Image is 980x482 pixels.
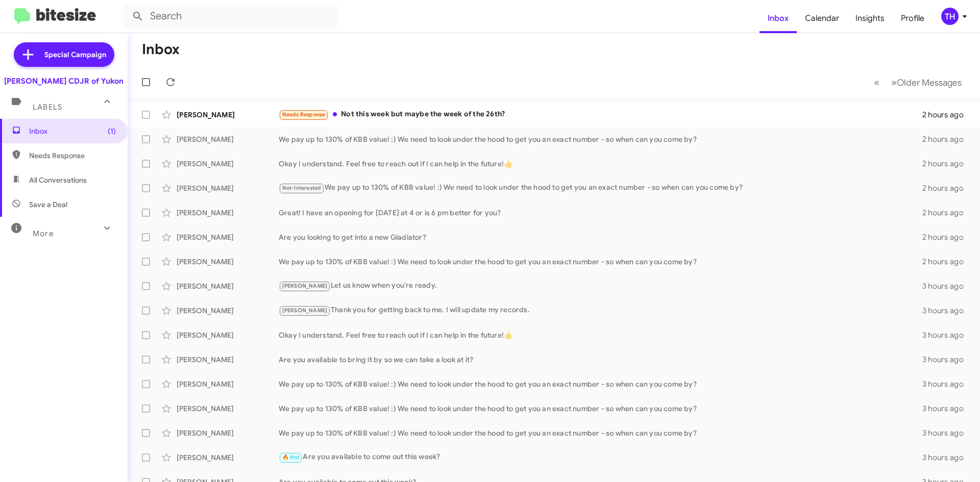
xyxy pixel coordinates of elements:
[177,330,279,340] div: [PERSON_NAME]
[279,451,922,463] div: Are you available to come out this week?
[177,452,279,463] div: [PERSON_NAME]
[922,452,972,463] div: 3 hours ago
[282,307,328,314] span: [PERSON_NAME]
[177,110,279,120] div: [PERSON_NAME]
[922,208,972,218] div: 2 hours ago
[922,183,972,193] div: 2 hours ago
[885,72,968,93] button: Next
[922,428,972,438] div: 3 hours ago
[847,4,893,33] a: Insights
[279,182,922,194] div: We pay up to 130% of KBB value! :) We need to look under the hood to get you an exact number - so...
[177,208,279,218] div: [PERSON_NAME]
[891,76,897,89] span: »
[177,354,279,365] div: [PERSON_NAME]
[177,232,279,242] div: [PERSON_NAME]
[177,379,279,389] div: [PERSON_NAME]
[279,208,922,218] div: Great! I have an opening for [DATE] at 4 or is 6 pm better for you?
[279,379,922,389] div: We pay up to 130% of KBB value! :) We need to look under the hood to get you an exact number - so...
[177,428,279,438] div: [PERSON_NAME]
[922,379,972,389] div: 3 hours ago
[33,229,54,238] span: More
[108,126,116,136] span: (1)
[922,159,972,169] div: 2 hours ago
[874,76,879,89] span: «
[177,183,279,193] div: [PERSON_NAME]
[279,280,922,292] div: Let us know when you're ready.
[29,199,67,210] span: Save a Deal
[279,257,922,267] div: We pay up to 130% of KBB value! :) We need to look under the hood to get you an exact number - so...
[282,454,300,461] span: 🔥 Hot
[33,103,62,112] span: Labels
[922,110,972,120] div: 2 hours ago
[29,126,116,136] span: Inbox
[279,330,922,340] div: Okay I understand. Feel free to reach out if I can help in the future!👍
[279,159,922,169] div: Okay I understand. Feel free to reach out if I can help in the future!👍
[922,281,972,291] div: 3 hours ago
[14,42,114,67] a: Special Campaign
[282,185,322,191] span: Not-Interested
[177,159,279,169] div: [PERSON_NAME]
[922,403,972,414] div: 3 hours ago
[44,49,106,60] span: Special Campaign
[933,8,969,25] button: TH
[922,330,972,340] div: 3 hours ago
[177,134,279,144] div: [PERSON_NAME]
[29,175,87,185] span: All Conversations
[29,150,116,161] span: Needs Response
[124,4,338,29] input: Search
[922,257,972,267] div: 2 hours ago
[922,232,972,242] div: 2 hours ago
[282,111,326,118] span: Needs Response
[142,41,180,58] h1: Inbox
[279,354,922,365] div: Are you available to bring it by so we can take a look at it?
[893,4,933,33] a: Profile
[279,134,922,144] div: We pay up to 130% of KBB value! :) We need to look under the hood to get you an exact number - so...
[177,403,279,414] div: [PERSON_NAME]
[759,4,797,33] a: Inbox
[279,305,922,316] div: Thank you for getting back to me. I will update my records.
[279,428,922,438] div: We pay up to 130% of KBB value! :) We need to look under the hood to get you an exact number - so...
[279,109,922,120] div: Not this week but maybe the week of the 26th?
[922,306,972,316] div: 3 hours ago
[941,8,959,25] div: TH
[177,257,279,267] div: [PERSON_NAME]
[897,77,962,88] span: Older Messages
[279,403,922,414] div: We pay up to 130% of KBB value! :) We need to look under the hood to get you an exact number - so...
[282,283,328,289] span: [PERSON_NAME]
[868,72,886,93] button: Previous
[177,281,279,291] div: [PERSON_NAME]
[922,134,972,144] div: 2 hours ago
[279,232,922,242] div: Are you looking to get into a new Gladiator?
[868,72,968,93] nav: Page navigation example
[177,306,279,316] div: [PERSON_NAME]
[797,4,847,33] a: Calendar
[4,76,124,86] div: [PERSON_NAME] CDJR of Yukon
[922,354,972,365] div: 3 hours ago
